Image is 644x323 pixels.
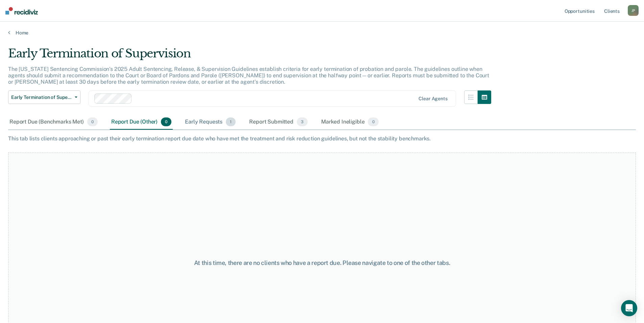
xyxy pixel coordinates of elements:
div: J P [628,5,639,16]
img: Recidiviz [5,7,38,15]
div: Report Due (Benchmarks Met)0 [8,115,99,130]
a: Home [8,30,636,36]
span: 1 [226,117,236,126]
span: 0 [87,117,98,126]
button: JP [628,5,639,16]
button: Early Termination of Supervision [8,90,80,104]
span: 3 [297,117,308,126]
div: Early Requests1 [184,115,237,130]
div: Clear agents [419,96,447,102]
span: 0 [161,117,171,126]
div: Early Termination of Supervision [8,47,491,66]
div: This tab lists clients approaching or past their early termination report due date who have met t... [8,135,636,142]
div: Report Submitted3 [248,115,309,130]
div: Marked Ineligible0 [320,115,380,130]
span: Early Termination of Supervision [11,95,72,100]
div: Open Intercom Messenger [621,300,637,316]
div: At this time, there are no clients who have a report due. Please navigate to one of the other tabs. [165,259,479,267]
p: The [US_STATE] Sentencing Commission’s 2025 Adult Sentencing, Release, & Supervision Guidelines e... [8,66,489,85]
span: 0 [368,117,378,126]
div: Report Due (Other)0 [110,115,173,130]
